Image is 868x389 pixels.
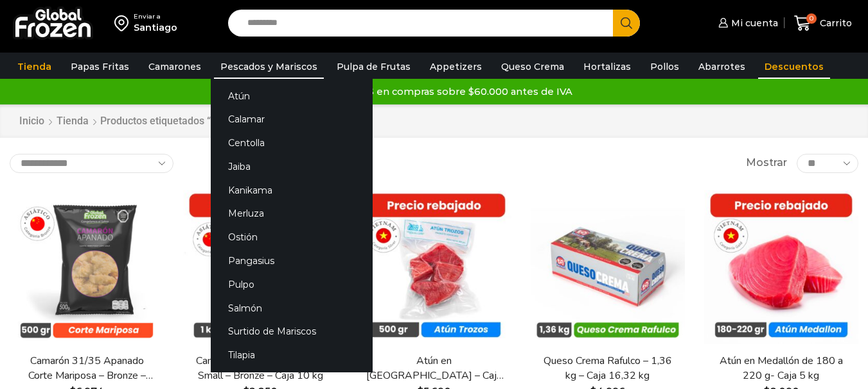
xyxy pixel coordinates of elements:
a: Tilapia [211,343,373,367]
span: 0 [806,13,817,24]
a: Papas Fritas [64,54,136,79]
nav: Breadcrumb [19,114,269,129]
a: Centolla [211,131,373,155]
div: Santiago [134,21,177,34]
h1: Productos etiquetados “Descuentos” [100,115,269,127]
a: Hortalizas [577,54,637,79]
a: Atún en Medallón de 180 a 220 g- Caja 5 kg [712,354,851,383]
a: Jaiba [211,154,373,178]
div: Enviar a [134,12,177,21]
a: Calamar [211,108,373,131]
a: Queso Crema [495,54,571,79]
a: Queso Crema Rafulco – 1,36 kg – Caja 16,32 kg [538,354,677,383]
select: Pedido de la tienda [10,154,173,173]
a: Camarones [142,54,208,79]
a: Ostión [211,226,373,249]
a: 0 Carrito [791,8,855,38]
a: Abarrotes [692,54,752,79]
a: Merluza [211,202,373,226]
a: Pollos [644,54,686,79]
span: Mi cuenta [728,17,778,29]
span: Mostrar [746,156,787,170]
img: address-field-icon.svg [114,12,134,34]
a: Pulpo [211,272,373,296]
a: Salmón [211,296,373,320]
a: Kanikama [211,178,373,202]
a: Atún en [GEOGRAPHIC_DATA] – Caja 10 kg [364,354,503,383]
a: Surtido de Mariscos [211,320,373,343]
a: Inicio [19,114,45,129]
a: Tienda [56,114,89,129]
a: Mi cuenta [715,10,778,36]
a: Pulpa de Frutas [330,54,417,79]
a: Camarón 31/35 Apanado Corte Mariposa – Bronze – Caja 5 kg [17,354,156,383]
a: Pangasius [211,249,373,273]
a: Atún [211,84,373,108]
a: Descuentos [758,54,830,79]
span: Carrito [817,17,852,29]
a: Camarón Cocido Pelado Very Small – Bronze – Caja 10 kg [191,354,330,383]
button: Search button [613,10,640,37]
a: Appetizers [423,54,488,79]
a: Pescados y Mariscos [214,54,324,79]
a: Tienda [11,54,58,79]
